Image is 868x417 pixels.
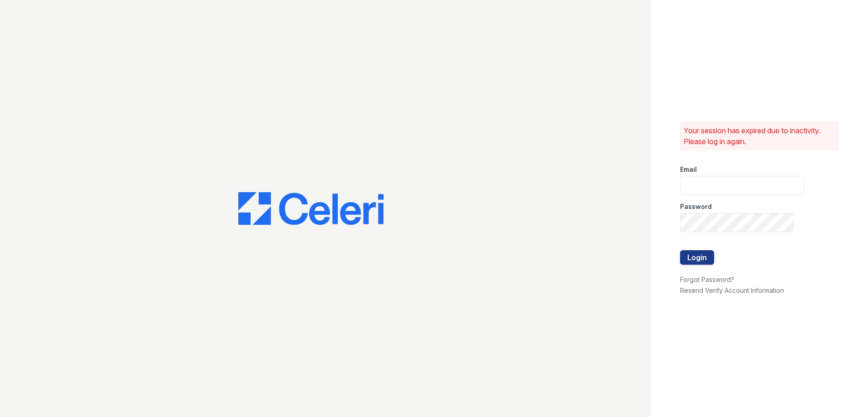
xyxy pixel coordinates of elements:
[238,192,384,225] img: CE_Logo_Blue-a8612792a0a2168367f1c8372b55b34899dd931a85d93a1a3d3e32e68fde9ad4.png
[680,202,712,211] label: Password
[680,250,714,265] button: Login
[680,286,784,294] a: Resend Verify Account Information
[684,125,835,147] p: Your session has expired due to inactivity. Please log in again.
[680,165,697,174] label: Email
[680,276,734,283] a: Forgot Password?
